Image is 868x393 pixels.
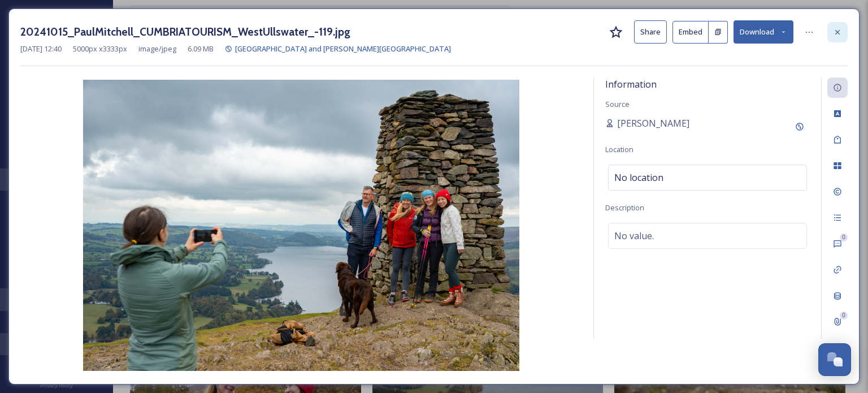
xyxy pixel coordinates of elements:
button: Download [734,20,793,44]
span: 6.09 MB [188,44,214,54]
button: Share [634,20,667,44]
span: No location [614,171,663,184]
span: Source [605,99,630,109]
span: [DATE] 12:40 [20,44,62,54]
h3: 20241015_PaulMitchell_CUMBRIATOURISM_WestUllswater_-119.jpg [20,24,350,40]
div: 0 [840,234,848,241]
div: 0 [840,312,848,319]
span: [PERSON_NAME] [617,116,689,130]
button: Open Chat [818,343,851,376]
span: [GEOGRAPHIC_DATA] and [PERSON_NAME][GEOGRAPHIC_DATA] [235,44,451,54]
button: Embed [672,21,709,44]
span: Information [605,78,657,90]
span: 5000 px x 3333 px [73,44,127,54]
span: Description [605,202,644,213]
img: 20241015_PaulMitchell_CUMBRIATOURISM_WestUllswater_-119.jpg [20,80,582,371]
span: image/jpeg [138,44,176,54]
span: No value. [614,229,654,243]
span: Location [605,144,633,154]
